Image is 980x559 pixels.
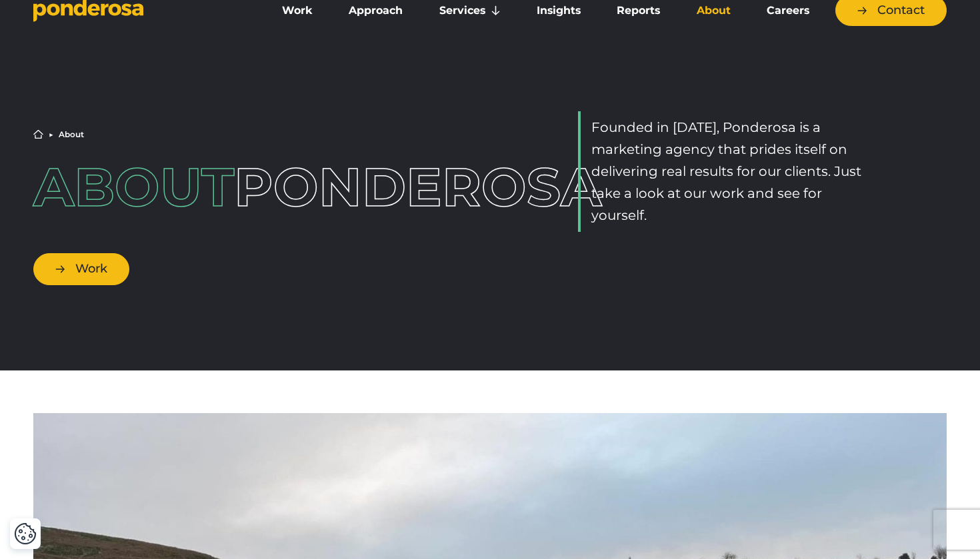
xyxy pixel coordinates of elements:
li: About [59,131,84,139]
img: Revisit consent button [14,522,37,545]
a: Home [33,129,43,139]
li: ▶︎ [49,131,53,139]
button: Cookie Settings [14,522,37,545]
span: About [33,155,234,219]
a: Work [33,253,129,284]
p: Founded in [DATE], Ponderosa is a marketing agency that prides itself on delivering real results ... [591,117,869,227]
h1: Ponderosa [33,161,402,214]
